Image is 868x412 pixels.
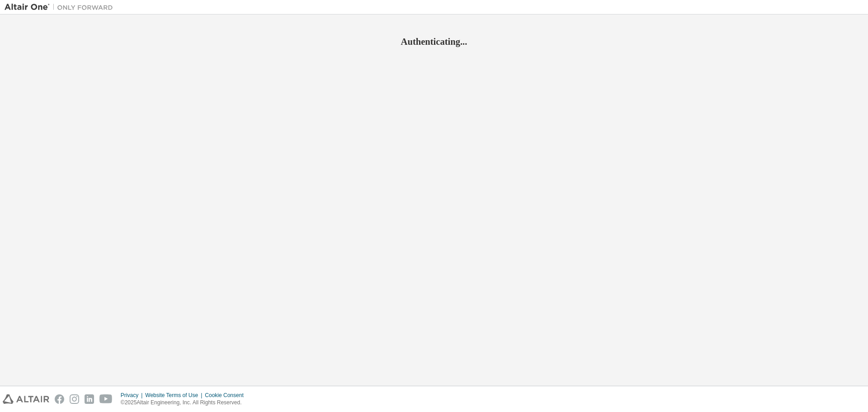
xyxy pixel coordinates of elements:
img: instagram.svg [70,394,79,404]
img: Altair One [5,3,118,12]
h2: Authenticating... [5,36,863,47]
img: youtube.svg [99,394,113,404]
div: Website Terms of Use [145,392,205,399]
img: linkedin.svg [85,394,94,404]
img: facebook.svg [55,394,64,404]
p: © 2025 Altair Engineering, Inc. All Rights Reserved. [121,399,249,407]
img: altair_logo.svg [3,394,49,404]
div: Cookie Consent [205,392,249,399]
div: Privacy [121,392,145,399]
